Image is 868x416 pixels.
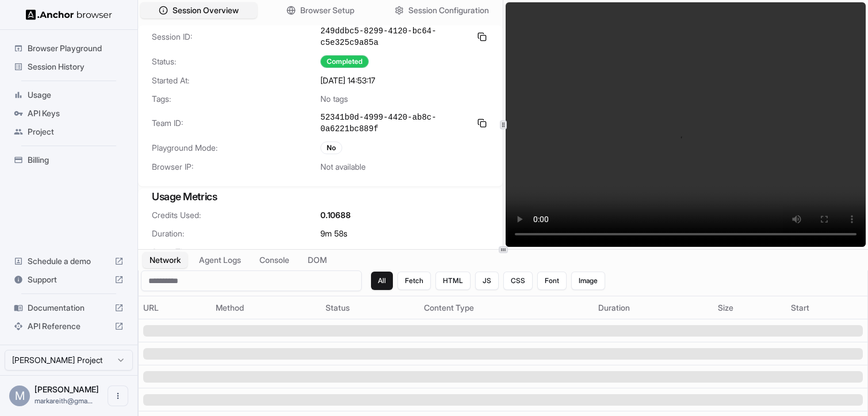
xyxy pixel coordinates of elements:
div: Size [718,302,781,314]
span: Session Overview [173,5,239,16]
span: API Reference [28,320,110,332]
div: API Keys [9,104,128,123]
span: Browser IP: [152,161,320,173]
span: Usage [28,89,124,101]
button: JS [475,272,499,290]
span: No tags [320,93,348,105]
span: Browser Setup [300,5,354,16]
div: Status [326,302,414,314]
div: Method [216,302,316,314]
div: URL [143,302,207,314]
div: Schedule a demo [9,252,128,270]
span: Session ID: [152,31,320,43]
div: Browser Playground [9,39,128,58]
span: Duration: [152,228,320,239]
button: Fetch [397,272,431,290]
span: Setup Time: [152,246,320,258]
button: Font [537,272,567,290]
div: Support [9,270,128,289]
span: markareith@gmail.com [35,396,93,405]
span: Session History [28,61,124,72]
span: Schedule a demo [28,255,110,267]
div: Session History [9,58,128,76]
button: Console [253,252,296,268]
span: [DATE] 14:53:17 [320,75,375,86]
span: Not available [320,161,366,173]
button: DOM [301,252,334,268]
button: HTML [435,272,471,290]
span: Status: [152,56,320,67]
div: Usage [9,86,128,104]
span: 0.10688 [320,209,351,221]
img: Anchor Logo [26,9,112,20]
button: Agent Logs [192,252,248,268]
span: Playground Mode: [152,142,320,154]
span: Project [28,126,124,138]
span: Documentation [28,302,110,314]
span: Credits Used: [152,209,320,221]
div: Project [9,123,128,141]
span: Session Configuration [408,5,489,16]
span: Browser Playground [28,43,124,54]
h3: Usage Metrics [152,189,489,205]
button: All [371,272,393,290]
span: Mark Reith [35,384,99,394]
div: No [320,142,342,154]
span: ms [320,246,331,258]
span: Team ID: [152,117,320,129]
div: Documentation [9,299,128,317]
span: Support [28,274,110,285]
span: API Keys [28,108,124,119]
button: Network [143,252,188,268]
div: Content Type [424,302,589,314]
span: Started At: [152,75,320,86]
div: Start [791,302,863,314]
button: Image [571,272,605,290]
button: Open menu [108,386,128,406]
div: Completed [320,55,369,68]
div: M [9,386,30,406]
div: API Reference [9,317,128,335]
div: Billing [9,151,128,169]
span: Tags: [152,93,320,105]
div: Duration [598,302,709,314]
span: 9m 58s [320,228,347,239]
span: Billing [28,154,124,166]
span: 52341b0d-4999-4420-ab8c-0a6221bc889f [320,112,471,135]
button: CSS [503,272,533,290]
span: 249ddbc5-8299-4120-bc64-c5e325c9a85a [320,25,471,48]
